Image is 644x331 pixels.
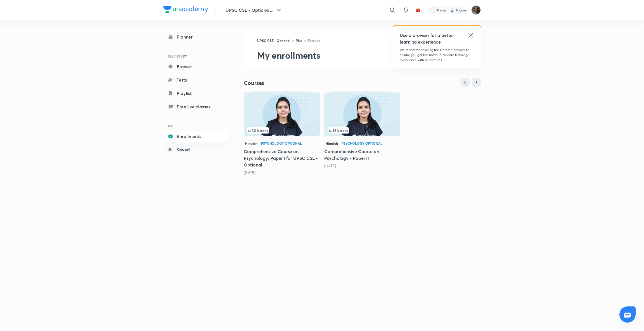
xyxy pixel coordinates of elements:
h5: Comprehensive Course on Psychology - Paper II [324,148,400,161]
div: Comprehensive Course on Psychology: Paper I for UPSC CSE - Optional [244,91,320,175]
h5: Comprehensive Course on Psychology: Paper I for UPSC CSE - Optional [244,148,320,168]
a: Planner [163,31,228,42]
img: streak [449,7,455,13]
div: infocontainer [328,127,397,134]
img: avatar [416,8,421,13]
img: Thumbnail [324,92,400,136]
a: Company Logo [163,6,208,14]
a: Enrolled [308,38,320,43]
div: infocontainer [247,127,316,134]
div: Psychology Optional [261,142,302,145]
span: Hinglish [244,140,259,146]
div: infosection [328,127,397,134]
img: priyal Jain [471,5,481,15]
div: 2 years ago [244,170,320,175]
button: avatar [414,6,423,15]
div: Psychology Optional [342,142,382,145]
a: Browse [163,61,228,72]
div: infosection [247,127,316,134]
span: 42 lessons [329,129,348,132]
a: Free live classes [163,101,228,112]
h2: My enrollments [257,50,481,61]
div: 2 years ago [324,163,400,169]
a: Enrollments [163,131,228,142]
div: left [328,127,397,134]
h4: Courses [244,79,362,87]
a: Playlist [163,88,228,99]
span: Hinglish [324,140,339,146]
span: 30 lessons [248,129,268,132]
div: left [247,127,316,134]
p: We recommend using the Chrome browser to ensure you get the most up-to-date learning experience w... [400,47,474,63]
img: Thumbnail [244,92,320,136]
h5: Use a browser for a better learning experience [400,32,455,45]
h6: SELF STUDY [163,51,228,61]
a: UPSC CSE - Optional [257,38,290,43]
img: Company Logo [163,6,208,13]
button: UPSC CSE - Optiona ... [222,4,286,16]
a: Tests [163,74,228,85]
h6: ME [163,121,228,131]
a: Saved [163,144,228,155]
div: Comprehensive Course on Psychology - Paper II [324,91,400,169]
a: Plus [296,38,302,43]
